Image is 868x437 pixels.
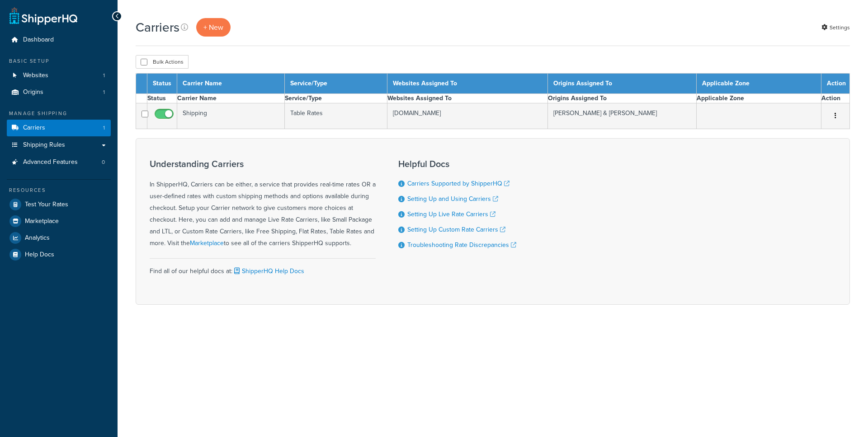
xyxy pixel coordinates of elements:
a: Troubleshooting Rate Discrepancies [407,240,516,250]
th: Status [147,74,177,94]
span: Shipping Rules [23,141,65,149]
li: Websites [7,67,111,84]
th: Service/Type [284,94,387,103]
a: Marketplace [7,213,111,229]
div: Basic Setup [7,57,111,65]
span: 1 [103,124,105,132]
a: Setting Up Live Rate Carriers [407,209,495,219]
th: Origins Assigned To [547,74,696,94]
span: Help Docs [25,251,54,259]
th: Websites Assigned To [387,94,548,103]
span: Advanced Features [23,158,78,166]
a: Carriers 1 [7,120,111,136]
span: Dashboard [23,36,54,44]
a: Help Docs [7,246,111,263]
a: + New [196,18,231,37]
span: Carriers [23,124,45,132]
li: Advanced Features [7,154,111,171]
div: Manage Shipping [7,110,111,117]
div: In ShipperHQ, Carriers can be either, a service that provides real-time rates OR a user-defined r... [150,159,376,249]
th: Service/Type [284,74,387,94]
span: 1 [103,72,105,79]
a: Dashboard [7,32,111,48]
a: Setting Up and Using Carriers [407,194,498,204]
th: Carrier Name [177,94,285,103]
th: Applicable Zone [696,94,821,103]
span: Websites [23,72,48,79]
span: 0 [102,158,105,166]
a: Setting Up Custom Rate Carriers [407,225,505,234]
a: Advanced Features 0 [7,154,111,171]
h3: Helpful Docs [398,159,516,169]
td: [PERSON_NAME] & [PERSON_NAME] [547,103,696,129]
div: Find all of our helpful docs at: [150,258,376,277]
th: Websites Assigned To [387,74,548,94]
a: ShipperHQ Home [9,7,77,25]
span: 1 [103,88,105,96]
th: Action [821,74,850,94]
li: Origins [7,84,111,101]
a: Marketplace [190,238,224,248]
span: Marketplace [25,218,59,225]
td: Shipping [177,103,285,129]
th: Carrier Name [177,74,285,94]
a: Test Your Rates [7,196,111,213]
a: Websites 1 [7,67,111,84]
a: Analytics [7,230,111,246]
th: Action [821,94,850,103]
span: Origins [23,88,43,96]
td: Table Rates [284,103,387,129]
th: Origins Assigned To [547,94,696,103]
a: Settings [821,21,850,34]
h3: Understanding Carriers [150,159,376,169]
div: Resources [7,186,111,194]
li: Carriers [7,120,111,136]
button: Bulk Actions [136,55,189,69]
a: Shipping Rules [7,137,111,153]
th: Applicable Zone [696,74,821,94]
a: Carriers Supported by ShipperHQ [407,179,509,188]
span: Analytics [25,234,50,242]
span: Test Your Rates [25,201,68,209]
a: ShipperHQ Help Docs [232,266,304,276]
h1: Carriers [136,19,179,36]
th: Status [147,94,177,103]
a: Origins 1 [7,84,111,101]
td: [DOMAIN_NAME] [387,103,548,129]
